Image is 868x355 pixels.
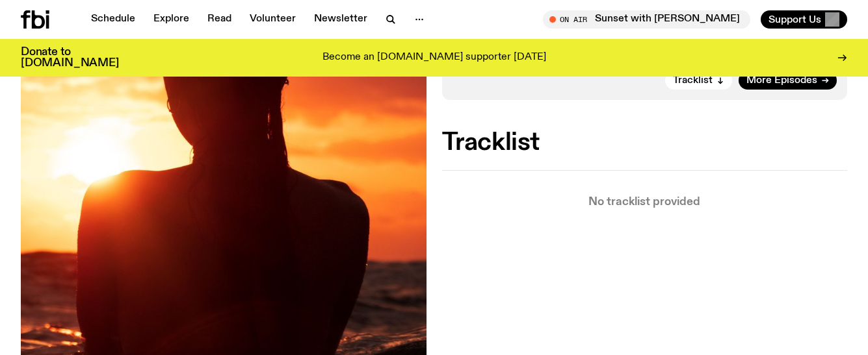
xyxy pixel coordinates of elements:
[200,10,239,29] a: Read
[665,71,732,90] button: Tracklist
[83,10,143,29] a: Schedule
[242,10,304,29] a: Volunteer
[442,131,848,154] h2: Tracklist
[543,10,750,29] button: On AirSunset with [PERSON_NAME]
[739,71,837,90] a: More Episodes
[761,10,847,29] button: Support Us
[746,76,817,86] span: More Episodes
[769,14,821,25] span: Support Us
[146,10,197,29] a: Explore
[306,10,375,29] a: Newsletter
[21,47,119,69] h3: Donate to [DOMAIN_NAME]
[322,52,546,64] p: Become an [DOMAIN_NAME] supporter [DATE]
[673,76,713,86] span: Tracklist
[442,197,848,208] p: No tracklist provided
